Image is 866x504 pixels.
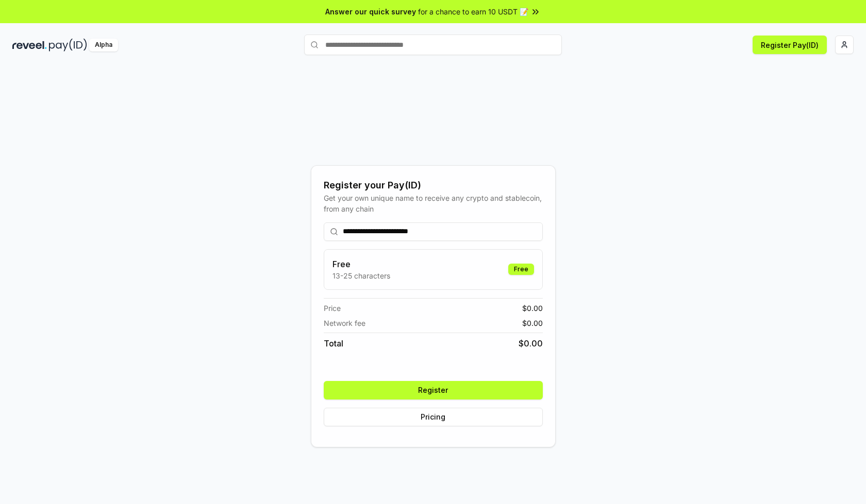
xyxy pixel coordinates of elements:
span: for a chance to earn 10 USDT 📝 [418,6,528,17]
div: Free [508,264,534,275]
button: Register [324,381,543,399]
span: Answer our quick survey [325,6,416,17]
div: Register your Pay(ID) [324,178,543,193]
span: $ 0.00 [522,303,543,314]
span: Total [324,337,343,350]
div: Alpha [89,39,118,51]
span: Network fee [324,318,365,328]
span: $ 0.00 [519,337,543,350]
div: Get your own unique name to receive any crypto and stablecoin, from any chain [324,193,543,214]
span: Price [324,303,341,314]
p: 13-25 characters [332,270,390,281]
img: pay_id [49,39,87,51]
h3: Free [332,258,390,270]
span: $ 0.00 [522,318,543,328]
button: Pricing [324,408,543,426]
img: reveel_dark [12,39,47,51]
button: Register Pay(ID) [753,36,827,54]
